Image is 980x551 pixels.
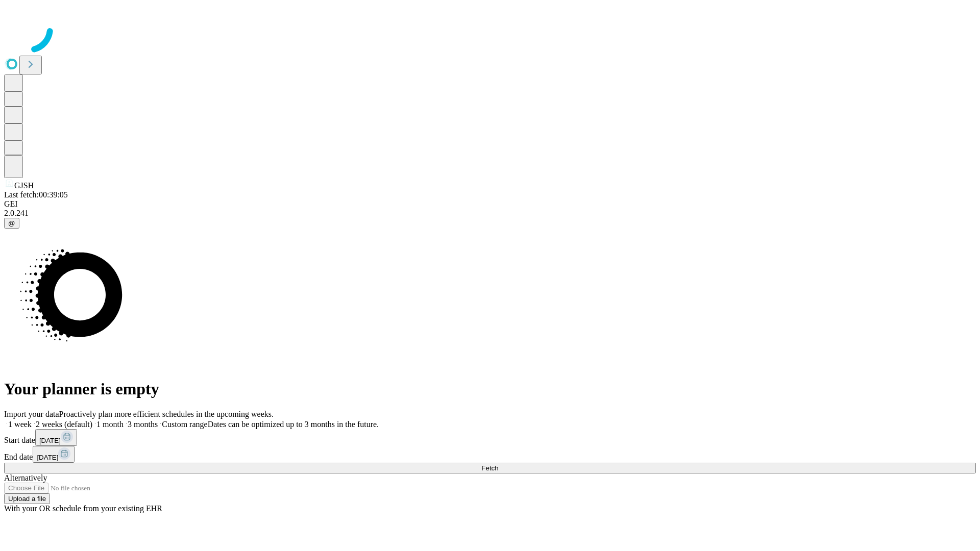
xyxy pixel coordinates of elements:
[8,420,32,429] span: 1 week
[4,463,976,473] button: Fetch
[96,420,124,429] span: 1 month
[4,429,976,446] div: Start date
[4,209,976,218] div: 2.0.241
[4,380,976,398] h1: Your planner is empty
[481,464,498,472] span: Fetch
[4,199,976,209] div: GEI
[128,420,158,429] span: 3 months
[4,473,47,482] span: Alternatively
[4,446,976,463] div: End date
[8,219,15,227] span: @
[33,446,75,463] button: [DATE]
[208,420,379,429] span: Dates can be optimized up to 3 months in the future.
[36,420,92,429] span: 2 weeks (default)
[59,410,274,418] span: Proactively plan more efficient schedules in the upcoming weeks.
[4,410,59,418] span: Import your data
[14,181,34,190] span: GJSH
[37,454,58,461] span: [DATE]
[162,420,207,429] span: Custom range
[4,504,162,513] span: With your OR schedule from your existing EHR
[4,218,19,229] button: @
[35,429,77,446] button: [DATE]
[4,493,50,504] button: Upload a file
[39,437,61,444] span: [DATE]
[4,190,68,199] span: Last fetch: 00:39:05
